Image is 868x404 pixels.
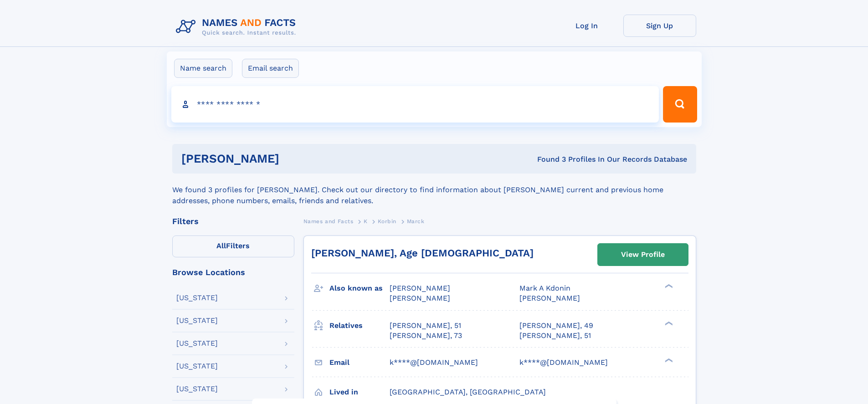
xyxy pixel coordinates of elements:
[623,15,696,37] a: Sign Up
[303,215,354,227] a: Names and Facts
[390,294,450,302] span: [PERSON_NAME]
[519,294,580,302] span: [PERSON_NAME]
[407,218,425,225] span: Marck
[329,384,390,400] h3: Lived in
[176,385,218,393] div: [US_STATE]
[171,86,659,123] input: search input
[550,15,623,37] a: Log In
[176,294,218,302] div: [US_STATE]
[364,215,368,227] a: K
[176,317,218,324] div: [US_STATE]
[216,241,226,250] span: All
[519,284,570,292] span: Mark A Kdonin
[329,318,390,333] h3: Relatives
[663,283,673,289] div: ❯
[598,244,688,266] a: View Profile
[519,321,593,331] a: [PERSON_NAME], 49
[176,363,218,370] div: [US_STATE]
[242,59,299,78] label: Email search
[172,217,294,225] div: Filters
[408,154,687,164] div: Found 3 Profiles In Our Records Database
[378,218,396,225] span: Korbin
[329,355,390,370] h3: Email
[621,244,665,265] div: View Profile
[390,388,546,396] span: [GEOGRAPHIC_DATA], [GEOGRAPHIC_DATA]
[311,247,534,259] a: [PERSON_NAME], Age [DEMOGRAPHIC_DATA]
[378,215,396,227] a: Korbin
[663,86,697,123] button: Search Button
[364,218,368,225] span: K
[181,153,408,164] h1: [PERSON_NAME]
[174,59,232,78] label: Name search
[390,284,450,292] span: [PERSON_NAME]
[390,331,462,341] a: [PERSON_NAME], 73
[390,321,461,331] a: [PERSON_NAME], 51
[663,357,673,363] div: ❯
[172,235,294,257] label: Filters
[519,331,591,341] a: [PERSON_NAME], 51
[176,340,218,347] div: [US_STATE]
[329,281,390,296] h3: Also known as
[172,268,294,276] div: Browse Locations
[172,174,696,206] div: We found 3 profiles for [PERSON_NAME]. Check out our directory to find information about [PERSON_...
[172,15,303,39] img: Logo Names and Facts
[663,320,673,326] div: ❯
